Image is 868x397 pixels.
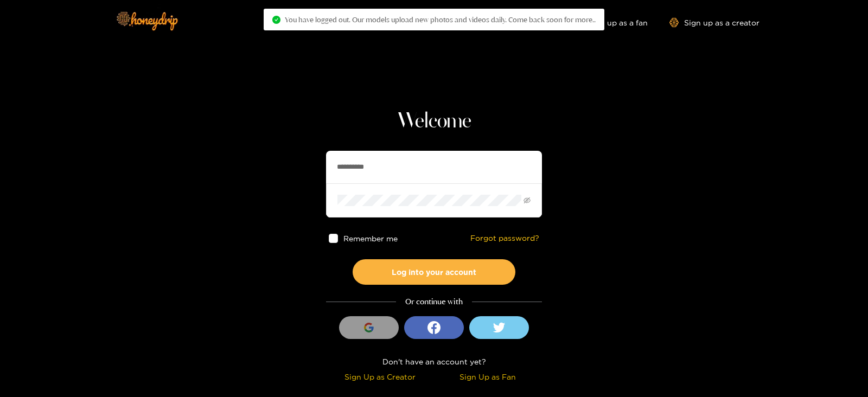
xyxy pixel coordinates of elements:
[353,259,515,285] button: Log into your account
[285,15,596,24] span: You have logged out. Our models upload new photos and videos daily. Come back soon for more..
[326,296,542,308] div: Or continue with
[326,355,542,368] div: Don't have an account yet?
[326,108,542,135] h1: Welcome
[573,18,648,27] a: Sign up as a fan
[329,370,431,383] div: Sign Up as Creator
[272,16,280,24] span: check-circle
[437,370,539,383] div: Sign Up as Fan
[669,18,759,27] a: Sign up as a creator
[524,197,531,204] span: eye-invisible
[470,234,539,243] a: Forgot password?
[343,234,398,242] span: Remember me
